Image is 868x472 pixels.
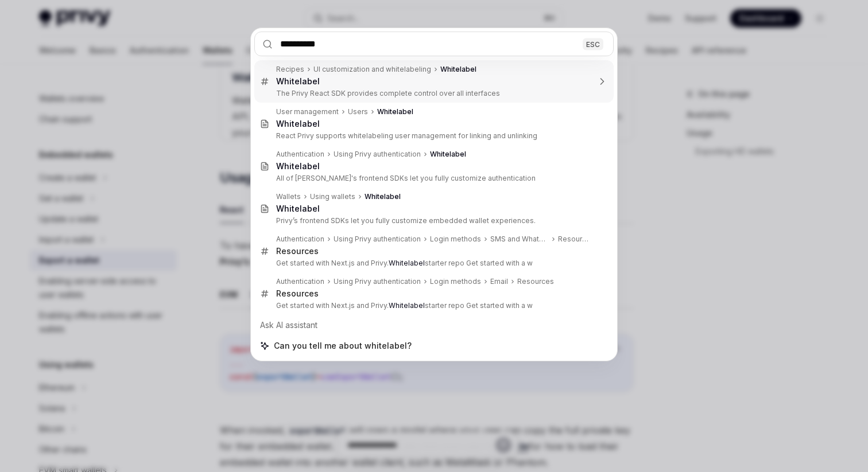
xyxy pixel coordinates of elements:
b: Whitelabel [276,119,320,128]
div: Using Privy authentication [334,150,421,159]
span: Can you tell me about whitelabel? [274,340,412,352]
div: Authentication [276,277,324,286]
div: Resources [517,277,554,286]
div: Recipes [276,65,304,74]
p: Get started with Next.js and Privy. starter repo Get started with a w [276,259,590,268]
b: Whitelabel [377,107,413,116]
div: Ask AI assistant [254,315,614,336]
div: UI customization and whitelabeling [313,65,431,74]
b: Whitelabel [276,161,320,171]
b: Whitelabel [440,65,476,73]
div: Resources [276,288,319,299]
b: Whitelabel [389,259,425,267]
div: Wallets [276,192,301,201]
div: Authentication [276,235,324,244]
div: User management [276,107,339,116]
div: Resources [276,246,319,256]
div: Resources [558,235,590,244]
p: The Privy React SDK provides complete control over all interfaces [276,89,590,98]
div: Using wallets [310,192,355,201]
b: Whitelabel [365,192,401,201]
div: Using Privy authentication [334,235,421,244]
div: Login methods [430,277,481,286]
div: ESC [583,38,603,50]
p: React Privy supports whitelabeling user management for linking and unlinking [276,131,590,141]
div: Email [490,277,508,286]
b: Whitelabel [430,150,466,158]
b: Whitelabel [276,204,320,213]
p: Get started with Next.js and Privy. starter repo Get started with a w [276,301,590,310]
div: Users [348,107,368,116]
b: Whitelabel [276,76,320,86]
p: All of [PERSON_NAME]'s frontend SDKs let you fully customize authentication [276,174,590,183]
div: SMS and WhatsApp [490,235,549,244]
p: Privy’s frontend SDKs let you fully customize embedded wallet experiences. [276,216,590,225]
div: Using Privy authentication [334,277,421,286]
b: Whitelabel [389,301,425,310]
div: Login methods [430,235,481,244]
div: Authentication [276,150,324,159]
